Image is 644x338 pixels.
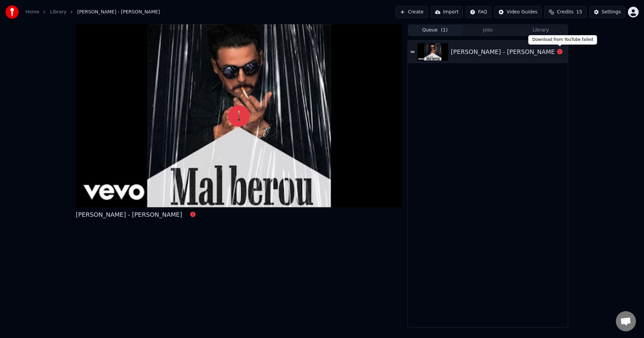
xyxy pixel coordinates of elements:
button: Queue [409,25,462,35]
span: Credits [557,9,573,15]
img: youka [5,5,19,19]
button: Library [514,25,567,35]
button: Settings [589,6,625,18]
div: Open chat [616,311,636,331]
span: ( 1 ) [441,27,448,33]
button: Create [395,6,428,18]
button: Video Guides [494,6,542,18]
span: [PERSON_NAME] - [PERSON_NAME] [77,9,160,15]
button: Import [431,6,463,18]
nav: breadcrumb [25,9,160,15]
div: [PERSON_NAME] - [PERSON_NAME] [76,210,182,219]
div: [PERSON_NAME] - [PERSON_NAME] [451,47,557,57]
a: Library [50,9,66,15]
div: Download from YouTube failed [528,35,597,45]
span: 15 [576,9,582,15]
button: Jobs [462,25,515,35]
button: FAQ [466,6,491,18]
div: Settings [602,9,621,15]
a: Home [25,9,39,15]
button: Credits15 [544,6,586,18]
